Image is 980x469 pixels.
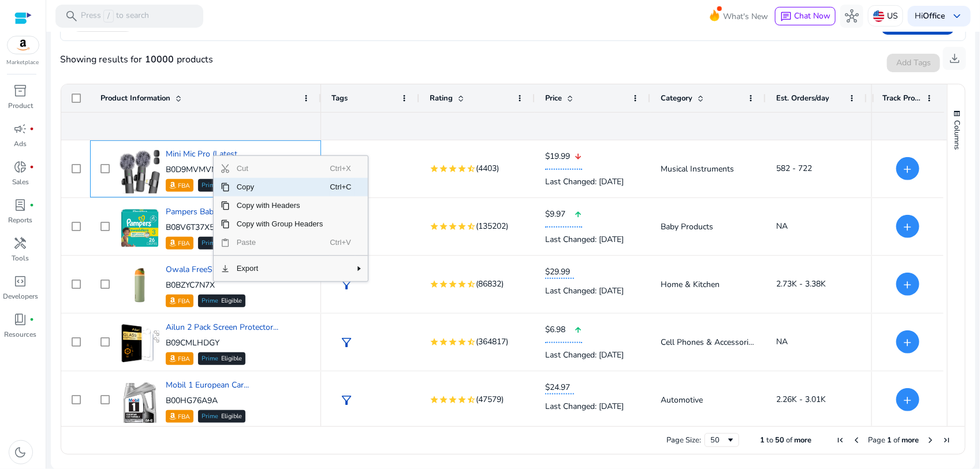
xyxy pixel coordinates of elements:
div: 50 [710,435,726,445]
mat-icon: arrow_upward [574,203,582,226]
button: Edit Filters [882,16,954,35]
div: Eligible [198,352,245,365]
div: Context Menu [213,155,368,282]
p: Reports [9,215,33,225]
mat-icon: star [439,164,448,173]
p: B08V6T37X5 [166,222,252,233]
mat-icon: star [439,395,448,404]
div: First Page [836,435,845,445]
span: donut_small [14,160,28,174]
span: fiber_manual_record [30,203,35,207]
mat-icon: star [439,280,448,289]
button: download [943,47,966,70]
span: fiber_manual_record [30,126,35,131]
span: Mini Mic Pro (Latest... [166,148,243,159]
p: Tools [12,253,29,263]
p: B0D9MVMVMH [166,164,245,176]
span: Paste [230,233,330,252]
span: Track Product [882,93,921,103]
mat-icon: star [430,164,439,173]
div: Last Changed: [DATE] [545,279,640,303]
span: $24.97 [545,382,574,393]
span: 2.73K - 3.38K [776,278,826,289]
div: Eligible [198,295,245,307]
span: 1 [887,435,892,445]
span: Product Information [100,93,170,103]
b: Office [923,10,945,21]
div: Last Changed: [DATE] [545,394,640,418]
mat-icon: star [457,337,467,347]
span: (4403) [476,162,499,176]
a: Ailun 2 Pack Screen Protector... [166,322,278,333]
span: of [893,435,900,445]
p: Ads [14,139,27,149]
p: FBA [178,353,190,365]
div: Eligible [198,179,245,192]
mat-icon: star [457,280,467,289]
span: dark_mode [14,445,28,459]
span: NA [776,221,788,232]
p: FBA [178,180,190,192]
span: Baby Products [661,221,713,232]
span: Page [868,435,885,445]
p: FBA [178,296,190,307]
span: Ctrl+X [330,159,355,178]
span: hub [845,9,859,23]
mat-icon: star [439,222,448,231]
a: Pampers Baby Diapers... [166,206,252,217]
mat-icon: star [448,280,457,289]
span: Prime [202,356,218,362]
mat-icon: star [457,222,467,231]
p: FBA [178,411,190,423]
mat-icon: star [430,280,439,289]
button: + [896,157,919,180]
span: more [794,435,811,445]
p: Press to search [81,10,149,23]
span: $9.97 [545,209,574,220]
div: Last Changed: [DATE] [545,170,640,193]
span: fiber_manual_record [30,317,35,322]
img: amazon.svg [8,36,39,54]
span: lab_profile [14,198,28,212]
span: $6.98 [545,324,574,336]
span: inventory_2 [14,84,28,98]
mat-icon: star [457,395,467,404]
p: Resources [5,329,37,340]
span: Ctrl+V [330,233,355,252]
p: Developers [3,291,38,301]
img: us.svg [873,10,885,22]
span: $29.99 [545,266,574,278]
span: filter_alt [340,278,353,292]
b: 10000 [142,53,177,66]
button: + [896,388,919,411]
button: chatChat Now [775,7,836,25]
button: + [896,273,919,296]
a: Owala FreeSip Insulated... [166,264,260,275]
div: Showing results for products [60,53,213,66]
span: search [65,9,79,23]
span: book_4 [14,312,28,326]
div: Eligible [198,410,245,423]
mat-icon: star_half [467,164,476,173]
p: Product [8,100,33,111]
div: Last Changed: [DATE] [545,343,640,367]
span: Est. Orders/day [776,93,829,103]
span: $19.99 [545,151,574,162]
span: filter_alt [340,393,353,407]
span: What's New [723,6,768,27]
span: (86832) [476,277,504,291]
span: Copy with Headers [230,196,330,215]
span: chat [780,11,792,23]
span: Prime [202,298,218,304]
p: B09CMLHDGY [166,337,278,349]
div: Last Page [942,435,951,445]
mat-icon: star [430,337,439,347]
span: keyboard_arrow_down [950,9,964,23]
button: + [896,215,919,238]
span: Price [545,93,562,103]
mat-icon: star_half [467,337,476,347]
button: hub [840,5,863,28]
span: 1 [760,435,765,445]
